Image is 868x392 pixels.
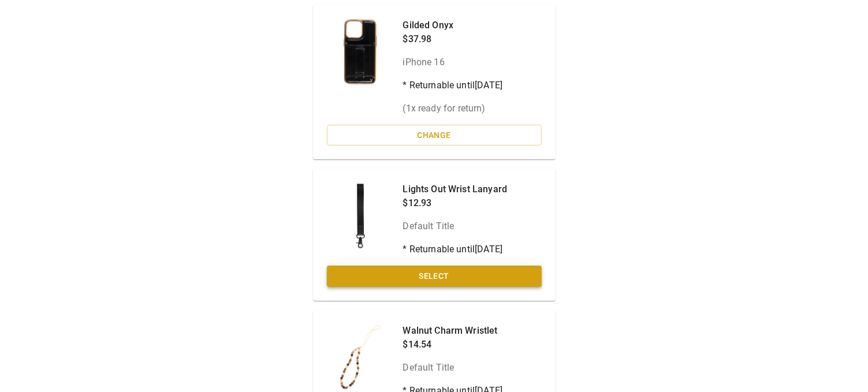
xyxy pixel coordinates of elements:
button: Select [327,266,542,287]
p: * Returnable until [DATE] [403,242,508,256]
p: $12.93 [403,196,508,210]
p: Walnut Charm Wristlet [403,324,503,338]
p: ( 1 x ready for return) [403,102,503,115]
p: Gilded Onyx [403,18,503,32]
button: Change [327,125,542,146]
p: $14.54 [403,338,503,352]
p: Default Title [403,219,508,233]
p: Lights Out Wrist Lanyard [403,182,508,196]
p: $37.98 [403,32,503,46]
p: Default Title [403,361,503,375]
p: * Returnable until [DATE] [403,79,503,92]
p: iPhone 16 [403,55,503,69]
